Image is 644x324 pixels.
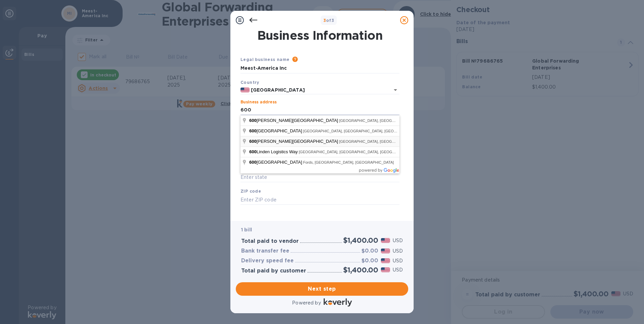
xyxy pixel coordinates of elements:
[339,119,459,123] span: [GEOGRAPHIC_DATA], [GEOGRAPHIC_DATA], [GEOGRAPHIC_DATA]
[241,238,299,245] h3: Total paid to vendor
[249,128,303,133] span: [GEOGRAPHIC_DATA]
[393,237,403,244] p: USD
[239,28,401,42] h1: Business Information
[323,18,326,23] span: 3
[249,128,257,133] span: 600
[250,86,381,94] input: Select country
[249,160,303,165] span: [GEOGRAPHIC_DATA]
[303,160,394,164] span: Fords, [GEOGRAPHIC_DATA], [GEOGRAPHIC_DATA]
[240,172,399,183] input: Enter state
[381,267,390,272] img: USD
[249,149,257,154] span: 600
[393,266,403,273] p: USD
[240,105,399,115] input: Enter address
[343,266,378,274] h2: $1,400.00
[249,118,257,123] span: 600
[249,149,299,154] span: Linden Logistics Way
[241,258,294,264] h3: Delivery speed fee
[391,85,400,95] button: Open
[240,195,399,205] input: Enter ZIP code
[381,249,390,253] img: USD
[339,139,459,143] span: [GEOGRAPHIC_DATA], [GEOGRAPHIC_DATA], [GEOGRAPHIC_DATA]
[393,257,403,264] p: USD
[361,258,378,264] h3: $0.00
[303,129,423,133] span: [GEOGRAPHIC_DATA], [GEOGRAPHIC_DATA], [GEOGRAPHIC_DATA]
[343,236,378,245] h2: $1,400.00
[240,189,261,194] b: ZIP code
[240,80,259,85] b: Country
[381,238,390,243] img: USD
[241,248,289,254] h3: Bank transfer fee
[323,18,334,23] b: of 3
[241,285,403,293] span: Next step
[240,63,399,73] input: Enter legal business name
[249,160,257,165] span: 600
[241,268,306,274] h3: Total paid by customer
[241,227,252,232] b: 1 bill
[381,258,390,263] img: USD
[292,299,321,306] p: Powered by
[240,57,290,62] b: Legal business name
[361,248,378,254] h3: $0.00
[324,298,352,306] img: Logo
[299,150,419,154] span: [GEOGRAPHIC_DATA], [GEOGRAPHIC_DATA], [GEOGRAPHIC_DATA]
[236,282,408,296] button: Next step
[249,139,339,144] span: [PERSON_NAME][GEOGRAPHIC_DATA]
[240,88,250,92] img: US
[393,248,403,255] p: USD
[249,118,339,123] span: [PERSON_NAME][GEOGRAPHIC_DATA]
[240,100,277,104] label: Business address
[249,139,257,144] span: 600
